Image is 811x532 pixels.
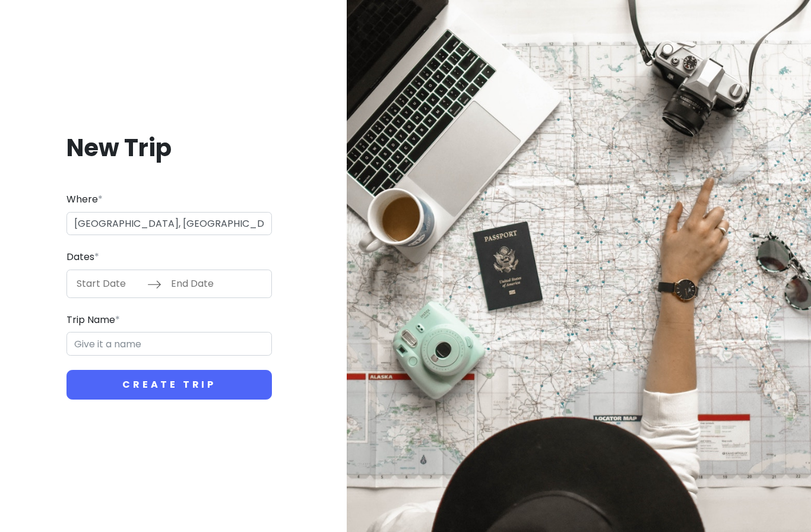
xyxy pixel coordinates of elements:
input: Give it a name [66,332,272,356]
input: City (e.g., New York) [66,212,272,236]
h1: New Trip [66,132,272,163]
input: Start Date [70,270,147,297]
label: Trip Name [66,312,120,328]
button: Create Trip [66,370,272,400]
label: Dates [66,249,99,265]
input: End Date [164,270,242,297]
label: Where [66,192,103,207]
